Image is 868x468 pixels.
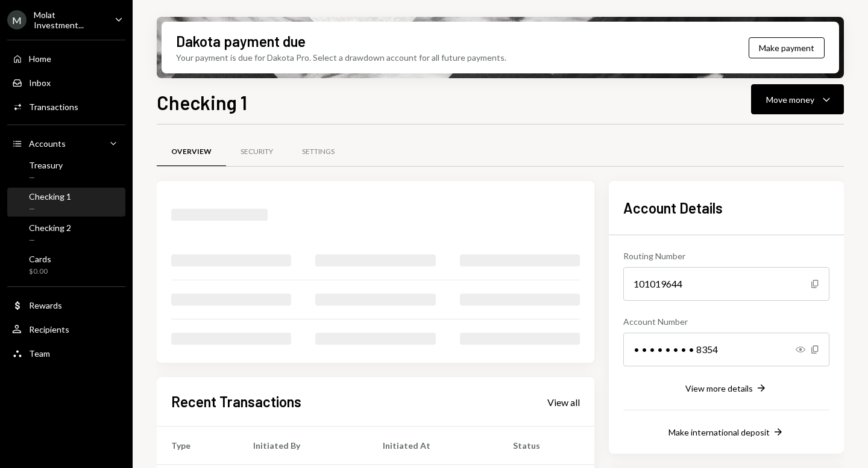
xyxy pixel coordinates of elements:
div: Team [29,348,50,359]
div: View all [547,396,580,408]
div: — [29,173,63,183]
div: Security [241,147,273,157]
div: Recipients [29,324,69,334]
button: View more details [685,382,767,395]
div: 101019644 [623,267,829,301]
a: Home [7,48,125,69]
a: Accounts [7,132,125,154]
th: Initiated At [368,426,498,465]
div: Inbox [29,78,51,88]
div: View more details [685,383,753,393]
div: Rewards [29,300,62,310]
div: Dakota payment due [176,31,306,51]
div: Transactions [29,102,78,112]
div: Molat Investment... [34,10,105,30]
div: Routing Number [623,250,829,262]
div: Settings [302,147,335,157]
a: Transactions [7,96,125,117]
a: Settings [288,137,349,167]
th: Status [498,426,594,465]
div: Move money [766,93,814,106]
a: Checking 2— [7,219,125,248]
a: Rewards [7,294,125,316]
div: Checking 1 [29,191,71,202]
button: Make payment [749,37,825,58]
a: Overview [157,137,226,167]
div: Make international deposit [668,427,770,437]
button: Make international deposit [668,426,784,439]
div: Your payment is due for Dakota Pro. Select a drawdown account for all future payments. [176,51,506,64]
div: $0.00 [29,266,51,277]
a: Inbox [7,72,125,93]
a: Treasury— [7,156,125,185]
div: Home [29,54,51,64]
div: M [7,10,27,29]
div: Checking 2 [29,223,71,233]
a: Checking 1— [7,188,125,217]
div: Treasury [29,160,63,170]
button: Move money [751,84,844,114]
div: • • • • • • • • 8354 [623,333,829,366]
div: — [29,235,71,245]
a: Security [226,137,288,167]
div: — [29,204,71,214]
a: View all [547,395,580,408]
div: Cards [29,254,51,264]
h2: Account Details [623,198,829,218]
th: Type [157,426,239,465]
a: Team [7,342,125,364]
a: Recipients [7,318,125,340]
h1: Checking 1 [157,90,247,114]
th: Initiated By [239,426,368,465]
div: Accounts [29,138,66,149]
h2: Recent Transactions [171,392,301,411]
div: Overview [171,147,212,157]
div: Account Number [623,315,829,328]
a: Cards$0.00 [7,250,125,279]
